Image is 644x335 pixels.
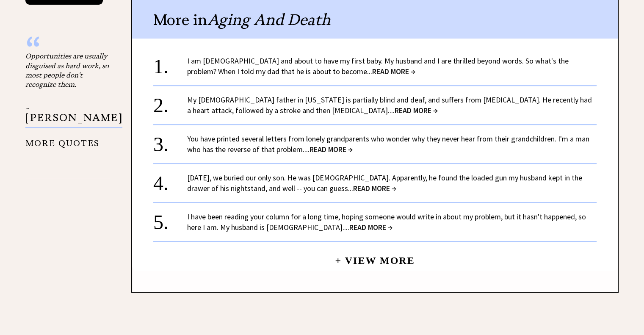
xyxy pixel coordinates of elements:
[153,55,187,71] div: 1.
[153,94,187,110] div: 2.
[25,104,122,128] p: - [PERSON_NAME]
[187,212,586,232] a: I have been reading your column for a long time, hoping someone would write in about my problem, ...
[153,172,187,188] div: 4.
[353,183,396,193] span: READ MORE →
[372,66,415,76] span: READ MORE →
[25,43,110,51] div: “
[310,144,353,154] span: READ MORE →
[187,173,582,193] a: [DATE], we buried our only son. He was [DEMOGRAPHIC_DATA]. Apparently, he found the loaded gun my...
[153,211,187,227] div: 5.
[187,56,569,76] a: I am [DEMOGRAPHIC_DATA] and about to have my first baby. My husband and I are thrilled beyond wor...
[207,10,331,29] span: Aging And Death
[25,132,100,148] a: MORE QUOTES
[187,134,589,154] a: You have printed several letters from lonely grandparents who wonder why they never hear from the...
[187,95,592,115] a: My [DEMOGRAPHIC_DATA] father in [US_STATE] is partially blind and deaf, and suffers from [MEDICAL...
[25,51,110,89] div: Opportunities are usually disguised as hard work, so most people don't recognize them.
[395,105,438,115] span: READ MORE →
[335,248,415,266] a: + View More
[349,222,392,232] span: READ MORE →
[153,133,187,149] div: 3.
